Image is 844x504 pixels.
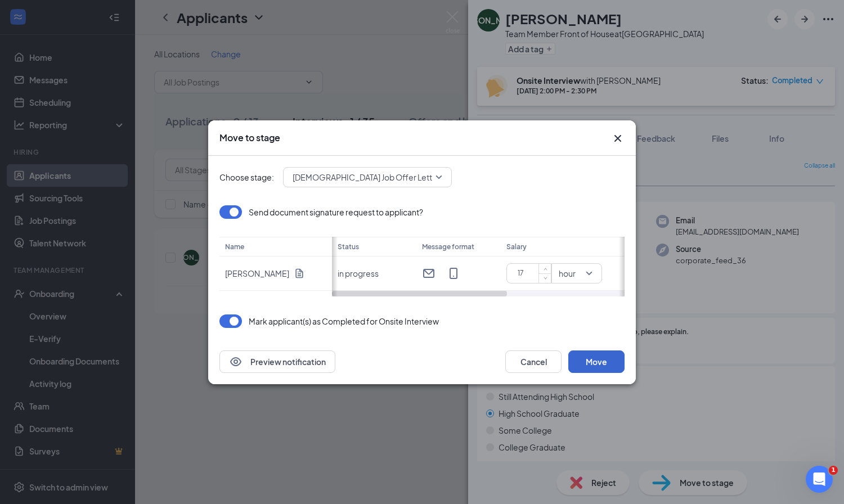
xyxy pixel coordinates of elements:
p: Mark applicant(s) as Completed for Onsite Interview [249,316,439,327]
svg: Document [294,268,305,279]
th: Status [332,237,416,256]
svg: Eye [229,355,243,368]
div: Loading offer data. [219,205,625,296]
span: Decrease Value [538,273,551,283]
th: Name [219,237,332,256]
svg: Cross [611,132,625,145]
input: $ [511,265,551,282]
button: Close [611,132,625,145]
span: Increase Value [538,264,551,273]
span: Choose stage: [219,171,274,183]
p: [PERSON_NAME] [225,268,289,279]
th: Message format [416,237,501,256]
td: in progress [332,256,416,291]
th: Salary [501,237,619,256]
button: Move [568,350,625,373]
span: up [542,265,549,272]
span: 1 [829,466,838,475]
h3: Move to stage [219,132,280,144]
span: down [542,275,549,282]
button: Cancel [505,350,562,373]
span: hour [559,265,576,282]
svg: MobileSms [447,267,460,280]
iframe: Intercom live chat [806,466,833,493]
span: [DEMOGRAPHIC_DATA] Job Offer Letter [293,169,440,186]
p: Send document signature request to applicant? [249,206,423,218]
svg: Email [422,267,436,280]
button: EyePreview notification [219,350,335,373]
